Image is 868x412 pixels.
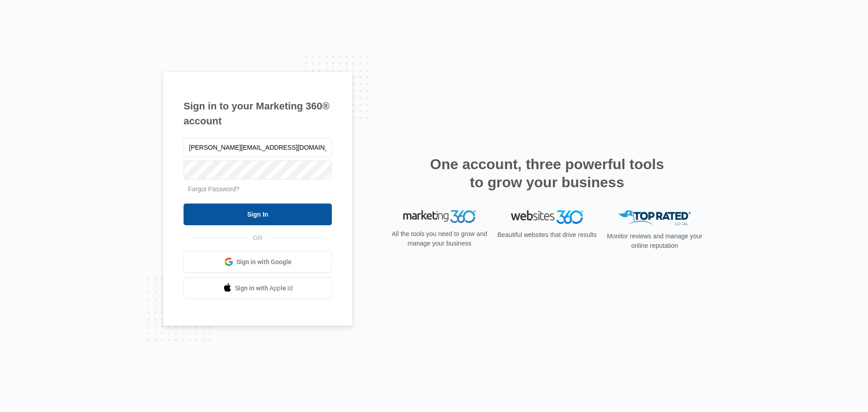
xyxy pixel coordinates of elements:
span: Sign in with Apple Id [235,284,293,293]
h2: One account, three powerful tools to grow your business [427,155,667,191]
a: Sign in with Apple Id [184,277,332,299]
a: Forgot Password? [188,185,240,193]
h1: Sign in to your Marketing 360® account [184,99,332,128]
a: Sign in with Google [184,251,332,273]
input: Email [184,138,332,157]
img: Websites 360 [511,210,583,223]
input: Sign In [184,204,332,225]
img: Marketing 360 [403,210,476,223]
p: Monitor reviews and manage your online reputation [604,232,705,251]
p: All the tools you need to grow and manage your business [389,229,490,248]
img: Top Rated Local [618,210,691,225]
span: Sign in with Google [236,257,292,267]
p: Beautiful websites that drive results [496,230,598,240]
span: OR [247,233,269,243]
